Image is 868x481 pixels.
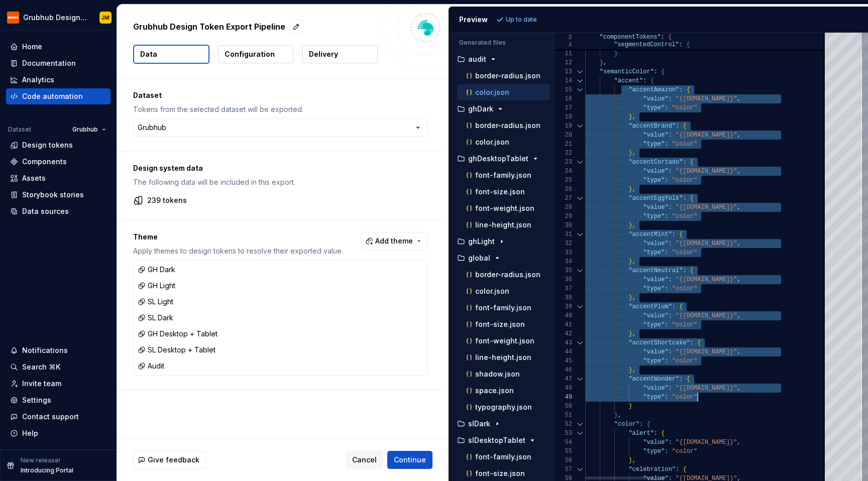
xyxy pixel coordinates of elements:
[643,168,668,175] span: "value"
[628,195,683,202] span: "accentEggYolk"
[573,122,586,131] div: Click to collapse the range.
[628,294,632,301] span: }
[628,113,632,121] span: }
[690,339,693,346] span: :
[599,59,603,66] span: }
[665,213,668,220] span: :
[650,77,654,84] span: {
[138,329,218,339] div: GH Desktop + Tablet
[672,249,697,256] span: "color"
[679,86,683,93] span: :
[457,402,550,413] button: typography.json
[672,285,697,292] span: "color"
[453,54,550,65] button: audit
[676,204,737,211] span: "{[DOMAIN_NAME]}"
[459,39,544,47] p: Generated files
[138,265,175,275] div: GH Dark
[6,359,111,375] button: Search ⌘K
[679,41,683,48] span: :
[643,104,665,111] span: "type"
[554,366,572,375] div: 46
[676,95,737,102] span: "{[DOMAIN_NAME]}"
[6,55,111,71] a: Documentation
[672,141,697,148] span: "color"
[643,95,668,102] span: "value"
[665,394,668,401] span: :
[22,91,83,101] div: Code automation
[697,339,701,346] span: {
[6,88,111,104] a: Code automation
[573,230,586,239] div: Click to collapse the range.
[665,285,668,292] span: :
[672,303,675,310] span: :
[468,254,490,262] p: global
[690,159,693,166] span: {
[554,266,572,275] div: 35
[22,412,79,422] div: Contact support
[554,384,572,393] div: 48
[554,85,572,94] div: 15
[468,55,486,63] p: audit
[138,361,164,371] div: Audit
[661,68,665,75] span: {
[6,392,111,408] a: Settings
[668,132,672,139] span: :
[21,456,60,464] p: New release!
[628,267,683,274] span: "accentNeutral"
[668,240,672,247] span: :
[2,7,115,28] button: Grubhub Design SystemJM
[138,297,173,307] div: SL Light
[672,213,697,220] span: "color"
[554,248,572,257] div: 33
[475,403,532,411] p: typography.json
[628,231,672,238] span: "accentMint"
[554,185,572,194] div: 26
[643,321,665,328] span: "type"
[554,329,572,338] div: 42
[23,13,87,23] div: Grubhub Design System
[628,376,679,383] span: "accentWonder"
[475,271,540,279] p: border-radius.json
[665,104,668,111] span: :
[676,132,737,139] span: "{[DOMAIN_NAME]}"
[475,304,531,312] p: font-family.json
[686,376,690,383] span: {
[138,281,175,291] div: GH Light
[475,453,531,461] p: font-family.json
[453,236,550,247] button: ghLight
[672,357,697,365] span: "color"
[628,330,632,337] span: }
[6,342,111,358] button: Notifications
[554,338,572,347] div: 43
[309,49,338,59] p: Delivery
[603,59,607,66] span: ,
[683,123,686,130] span: {
[6,376,111,392] a: Invite team
[554,320,572,329] div: 41
[22,157,67,167] div: Components
[679,231,683,238] span: {
[573,338,586,347] div: Click to collapse the range.
[457,186,550,197] button: font-size.json
[302,45,378,63] button: Delivery
[573,158,586,167] div: Click to collapse the range.
[554,41,572,50] span: 4
[68,123,111,137] button: Grubhub
[6,203,111,219] a: Data sources
[22,190,84,200] div: Storybook stories
[7,12,19,24] img: 4e8d6f31-f5cf-47b4-89aa-e4dec1dc0822.png
[737,276,740,283] span: ,
[737,204,740,211] span: ,
[133,45,209,64] button: Data
[6,39,111,55] a: Home
[654,68,657,75] span: :
[628,123,676,130] span: "accentBrand"
[554,257,572,266] div: 34
[686,86,690,93] span: {
[573,266,586,275] div: Click to collapse the range.
[6,187,111,203] a: Storybook stories
[6,154,111,170] a: Components
[21,466,73,474] p: Introducing Portal
[346,451,383,469] button: Cancel
[475,469,525,477] p: font-size.json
